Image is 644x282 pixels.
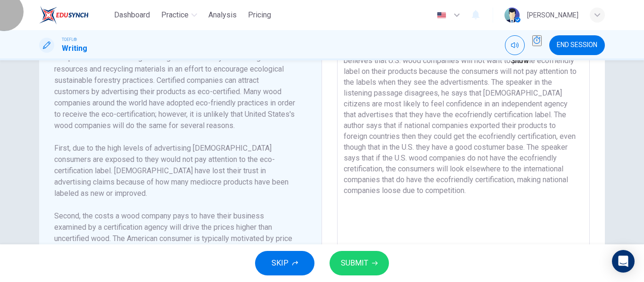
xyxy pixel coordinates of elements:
img: en [436,12,447,19]
button: SKIP [255,251,314,275]
span: SUBMIT [341,257,368,270]
h1: Writing [62,43,87,54]
span: Pricing [248,9,271,21]
span: Practice [161,9,189,21]
span: Dashboard [114,9,150,21]
img: Profile picture [504,8,520,23]
span: END SESSION [557,41,597,49]
h6: An international organization has started issuing certifications to wood companies who meet a hig... [54,41,295,131]
div: [PERSON_NAME] [527,9,578,21]
span: Analysis [208,9,237,21]
div: Mute [505,35,525,55]
button: END SESSION [549,35,605,55]
span: SKIP [272,257,289,270]
a: EduSynch logo [39,6,110,24]
h6: First, due to the high levels of advertising [DEMOGRAPHIC_DATA] consumers are exposed to they wou... [54,143,295,199]
div: Show [511,55,529,66]
button: Practice [157,7,201,24]
h6: Second, the costs a wood company pays to have their business examined by a certification agency w... [54,210,295,278]
img: EduSynch logo [39,6,89,24]
div: Open Intercom Messenger [612,250,635,273]
button: Analysis [205,7,240,24]
div: Show [532,35,542,55]
button: Pricing [244,7,275,24]
button: SUBMIT [330,251,389,275]
button: Dashboard [110,7,154,24]
span: TOEFL® [62,36,77,43]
